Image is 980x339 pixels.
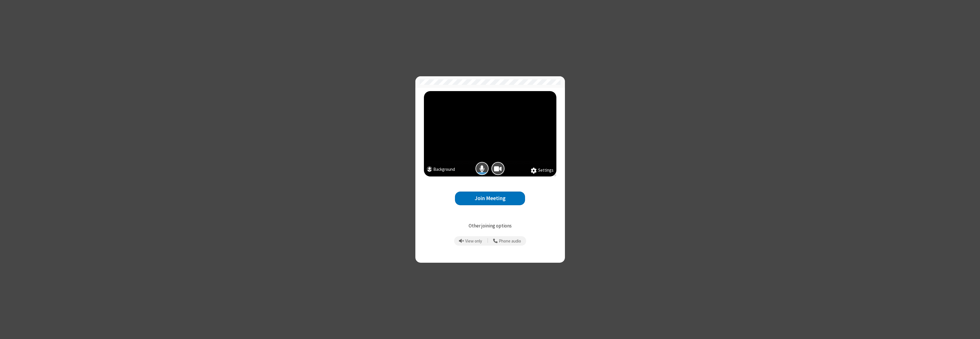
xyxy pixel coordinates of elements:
span: Phone audio [499,239,521,244]
button: Prevent echo when there is already an active mic and speaker in the room. [457,236,484,246]
button: Background [427,166,455,174]
p: Other joining options [424,222,556,230]
button: Join Meeting [455,192,525,206]
button: Mic is on [475,162,489,175]
button: Camera is on [491,162,505,175]
span: | [487,237,488,245]
button: Settings [531,167,554,174]
span: View only [465,239,482,244]
button: Use your phone for mic and speaker while you view the meeting on this device. [491,236,523,246]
